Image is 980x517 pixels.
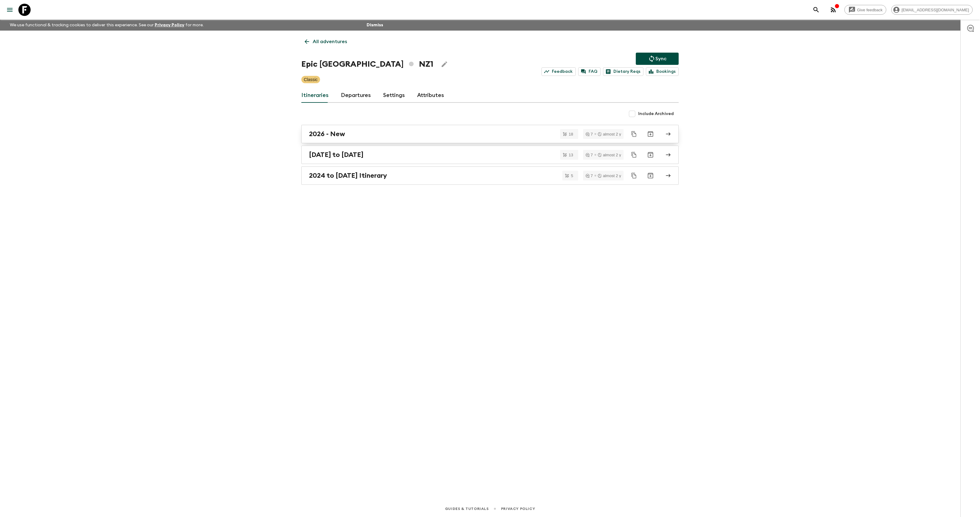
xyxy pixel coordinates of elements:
[501,505,535,512] a: Privacy Policy
[313,38,347,45] p: All adventures
[301,166,679,185] a: 2024 to [DATE] Itinerary
[854,8,886,12] span: Give feedback
[383,88,405,103] a: Settings
[565,132,577,136] span: 18
[844,5,886,15] a: Give feedback
[4,4,16,16] button: menu
[644,169,657,182] button: Archive
[636,53,679,65] button: Sync adventure departures to the booking engine
[565,153,577,157] span: 13
[891,5,973,15] div: [EMAIL_ADDRESS][DOMAIN_NAME]
[810,4,822,16] button: search adventures
[586,174,593,178] div: 7
[417,88,444,103] a: Attributes
[644,149,657,161] button: Archive
[301,58,433,70] h1: Epic [GEOGRAPHIC_DATA] NZ1
[309,172,387,180] h2: 2024 to [DATE] Itinerary
[7,20,206,31] p: We use functional & tracking cookies to deliver this experience. See our for more.
[301,125,679,143] a: 2026 - New
[628,149,639,160] button: Duplicate
[438,58,450,70] button: Edit Adventure Title
[646,67,679,76] a: Bookings
[578,67,601,76] a: FAQ
[586,153,593,157] div: 7
[304,76,318,83] p: Classic
[301,146,679,164] a: [DATE] to [DATE]
[309,151,364,159] h2: [DATE] to [DATE]
[309,130,345,138] h2: 2026 - New
[655,55,666,62] p: Sync
[155,23,184,27] a: Privacy Policy
[301,88,329,103] a: Itineraries
[603,67,643,76] a: Dietary Reqs
[341,88,371,103] a: Departures
[644,128,657,140] button: Archive
[567,174,577,178] span: 5
[598,174,621,178] div: almost 2 y
[365,21,385,29] button: Dismiss
[628,128,639,139] button: Duplicate
[301,35,350,48] a: All adventures
[898,8,972,12] span: [EMAIL_ADDRESS][DOMAIN_NAME]
[628,170,639,181] button: Duplicate
[638,111,674,117] span: Include Archived
[541,67,576,76] a: Feedback
[445,505,489,512] a: Guides & Tutorials
[598,153,621,157] div: almost 2 y
[598,132,621,136] div: almost 2 y
[586,132,593,136] div: 7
